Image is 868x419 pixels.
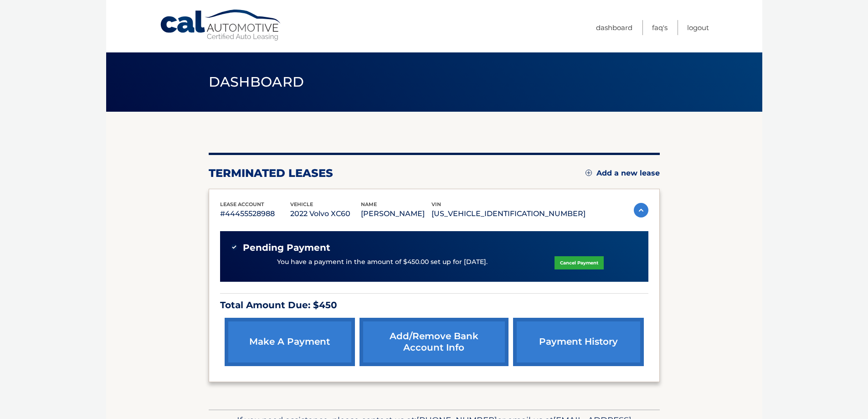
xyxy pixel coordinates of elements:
span: lease account [220,201,264,207]
a: make a payment [225,318,355,366]
p: #44455528988 [220,207,291,220]
a: Add a new lease [586,169,660,178]
h2: terminated leases [209,166,333,180]
p: Total Amount Due: $450 [220,297,648,313]
img: accordion-active.svg [634,203,648,217]
span: vin [431,201,441,207]
a: Cancel Payment [555,256,604,269]
span: name [361,201,377,207]
a: payment history [513,318,643,366]
img: add.svg [586,170,592,176]
p: [PERSON_NAME] [361,207,431,220]
a: FAQ's [652,20,668,35]
img: check-green.svg [231,244,237,250]
a: Dashboard [596,20,632,35]
p: [US_VEHICLE_IDENTIFICATION_NUMBER] [431,207,586,220]
a: Cal Automotive [159,9,282,41]
p: You have a payment in the amount of $450.00 set up for [DATE]. [277,257,488,267]
a: Logout [687,20,709,35]
a: Add/Remove bank account info [360,318,508,366]
span: vehicle [290,201,313,207]
span: Dashboard [209,73,304,90]
span: Pending Payment [243,242,330,253]
p: 2022 Volvo XC60 [290,207,361,220]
